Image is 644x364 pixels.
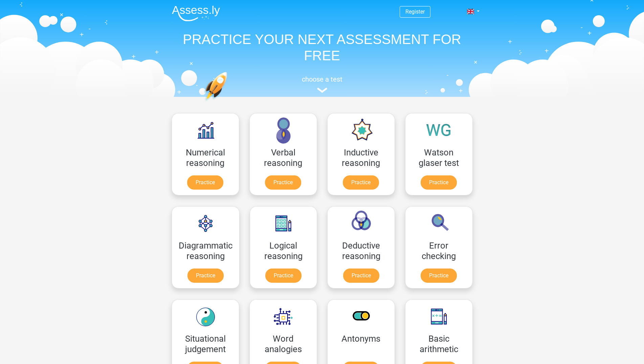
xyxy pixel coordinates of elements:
h1: PRACTICE YOUR NEXT ASSESSMENT FOR FREE [166,31,478,64]
img: practice [204,72,253,133]
a: Practice [187,269,224,283]
a: Register [405,8,425,15]
a: Practice [343,175,379,190]
img: assessment [317,88,327,93]
a: Practice [421,175,457,190]
a: Practice [343,269,379,283]
a: choose a test [166,75,478,93]
a: Practice [265,175,301,190]
a: Practice [187,175,223,190]
a: Practice [265,269,302,283]
img: Assessly [172,5,220,21]
h5: choose a test [166,75,478,83]
a: Practice [421,269,457,283]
